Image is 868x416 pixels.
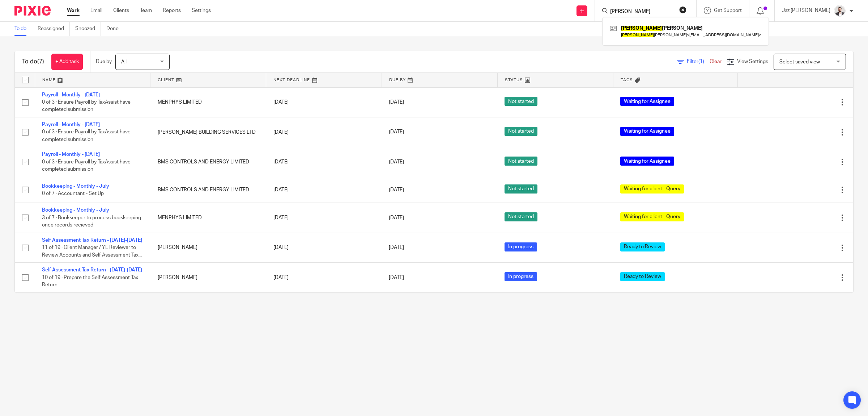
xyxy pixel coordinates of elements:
a: Done [106,22,124,36]
img: 48292-0008-compressed%20square.jpg [834,5,846,17]
span: In progress [505,272,537,281]
a: Payroll - Monthly - [DATE] [42,152,100,157]
a: Reports [163,7,181,14]
td: [DATE] [266,177,382,203]
a: Self Assessment Tax Return - [DATE]-[DATE] [42,238,142,243]
a: Payroll - Monthly - [DATE] [42,122,100,127]
span: 0 of 3 · Ensure Payroll by TaxAssist have completed submission [42,100,131,112]
p: Jaz [PERSON_NAME] [782,7,830,14]
a: Bookkeeping - Monthly - July [42,184,109,189]
a: Clear [710,59,722,64]
span: Not started [505,212,537,221]
span: Waiting for Assignee [620,127,674,136]
span: Ready to Review [620,242,665,251]
span: Waiting for client - Query [620,184,684,194]
a: To do [14,22,32,36]
span: 0 of 3 · Ensure Payroll by TaxAssist have completed submission [42,159,131,172]
td: [DATE] [266,147,382,177]
a: Clients [113,7,129,14]
td: [DATE] [266,87,382,117]
span: Waiting for Assignee [620,97,674,106]
span: (1) [698,59,704,64]
h1: To do [22,58,44,66]
a: Email [90,7,102,14]
span: 11 of 19 · Client Manager / YE Reviewer to Review Accounts and Self Assessment Tax... [42,245,142,258]
span: Select saved view [779,59,820,65]
td: [PERSON_NAME] [150,233,266,262]
span: 10 of 19 · Prepare the Self Assessment Tax Return [42,275,138,288]
span: [DATE] [389,130,404,135]
td: [DATE] [266,117,382,147]
span: Get Support [714,8,742,13]
td: [DATE] [266,203,382,233]
span: Tags [621,78,633,82]
td: BMS CONTROLS AND ENERGY LIMITED [150,177,266,203]
span: Not started [505,127,537,136]
span: [DATE] [389,275,404,280]
span: [DATE] [389,245,404,250]
span: Ready to Review [620,272,665,281]
span: [DATE] [389,100,404,105]
a: Bookkeeping - Monthly - July [42,208,109,213]
span: 0 of 3 · Ensure Payroll by TaxAssist have completed submission [42,130,131,142]
span: 3 of 7 · Bookkeeper to process bookkeeping once records recieved [42,215,141,228]
img: Pixie [14,6,51,16]
a: Reassigned [38,22,70,36]
a: Work [67,7,80,14]
a: Payroll - Monthly - [DATE] [42,92,100,97]
td: MENPHYS LIMITED [150,87,266,117]
button: Clear [679,6,686,13]
a: Settings [192,7,211,14]
span: All [121,59,127,65]
td: [DATE] [266,233,382,262]
span: Waiting for client - Query [620,212,684,221]
td: MENPHYS LIMITED [150,203,266,233]
a: Snoozed [75,22,101,36]
span: Not started [505,97,537,106]
span: 0 of 7 · Accountant - Set Up [42,191,104,196]
span: Filter [687,59,710,64]
span: [DATE] [389,187,404,192]
a: + Add task [51,54,83,70]
span: Not started [505,184,537,194]
td: BMS CONTROLS AND ENERGY LIMITED [150,147,266,177]
a: Team [140,7,152,14]
td: [PERSON_NAME] BUILDING SERVICES LTD [150,117,266,147]
span: Not started [505,157,537,166]
span: View Settings [737,59,768,64]
span: Waiting for Assignee [620,157,674,166]
p: Due by [96,58,112,65]
span: (7) [37,59,44,65]
span: [DATE] [389,159,404,165]
td: [PERSON_NAME] [150,263,266,292]
span: In progress [505,242,537,251]
span: [DATE] [389,215,404,220]
input: Search [609,9,675,15]
a: Self Assessment Tax Return - [DATE]-[DATE] [42,267,142,273]
td: [DATE] [266,263,382,292]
